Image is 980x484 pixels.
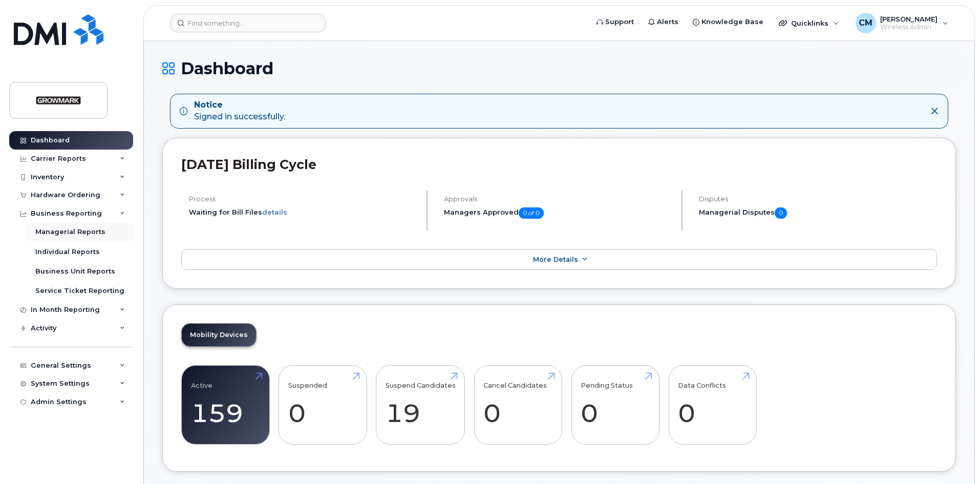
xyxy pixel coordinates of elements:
span: 0 of 0 [519,207,544,219]
h2: [DATE] Billing Cycle [181,157,937,172]
a: Data Conflicts 0 [678,371,747,439]
div: Signed in successfully. [194,99,285,123]
a: Suspended 0 [288,371,357,439]
a: details [262,208,287,216]
span: More Details [533,256,578,263]
a: Pending Status 0 [581,371,650,439]
h5: Managers Approved [444,207,673,219]
span: 0 [775,207,787,219]
a: Active 159 [191,371,260,439]
h4: Approvals [444,195,673,203]
h4: Process [189,195,418,203]
strong: Notice [194,99,285,111]
a: Cancel Candidates 0 [483,371,552,439]
a: Mobility Devices [182,324,256,346]
li: Waiting for Bill Files [189,207,418,217]
h1: Dashboard [162,59,956,77]
a: Suspend Candidates 19 [386,371,456,439]
h4: Disputes [699,195,937,203]
h5: Managerial Disputes [699,207,937,219]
